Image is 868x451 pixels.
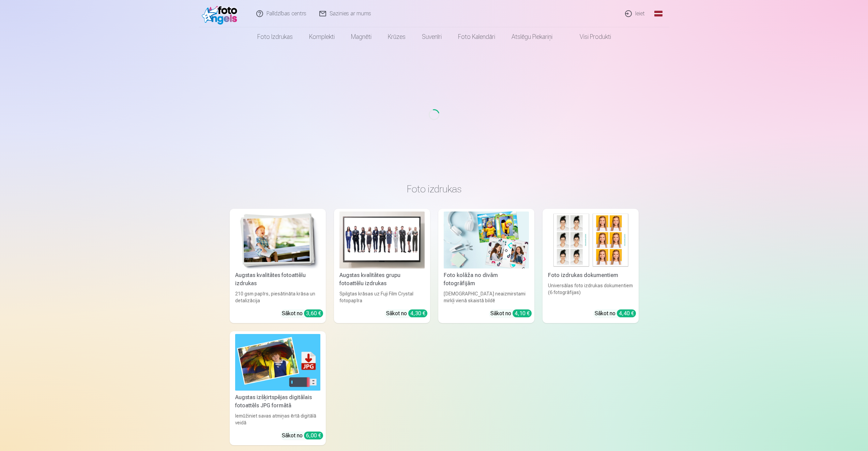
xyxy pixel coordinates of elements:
[503,27,561,46] a: Atslēgu piekariņi
[548,212,633,268] img: Foto izdrukas dokumentiem
[232,271,323,288] div: Augstas kvalitātes fotoattēlu izdrukas
[545,271,636,279] div: Foto izdrukas dokumentiem
[617,309,636,317] div: 4,40 €
[230,209,326,323] a: Augstas kvalitātes fotoattēlu izdrukasAugstas kvalitātes fotoattēlu izdrukas210 gsm papīrs, piesā...
[450,27,503,46] a: Foto kalendāri
[408,309,427,317] div: 4,30 €
[232,290,323,304] div: 210 gsm papīrs, piesātināta krāsa un detalizācija
[545,282,636,304] div: Universālas foto izdrukas dokumentiem (6 fotogrāfijas)
[282,309,323,318] div: Sākot no
[232,412,323,426] div: Iemūžiniet savas atmiņas ērtā digitālā veidā
[543,209,639,323] a: Foto izdrukas dokumentiemFoto izdrukas dokumentiemUniversālas foto izdrukas dokumentiem (6 fotogr...
[595,309,636,318] div: Sākot no
[444,212,529,268] img: Foto kolāža no divām fotogrāfijām
[230,331,326,446] a: Augstas izšķirtspējas digitālais fotoattēls JPG formātāAugstas izšķirtspējas digitālais fotoattēl...
[386,309,427,318] div: Sākot no
[337,290,427,304] div: Spilgtas krāsas uz Fuji Film Crystal fotopapīra
[339,212,425,268] img: Augstas kvalitātes grupu fotoattēlu izdrukas
[232,393,323,410] div: Augstas izšķirtspējas digitālais fotoattēls JPG formātā
[202,3,241,25] img: /fa1
[441,290,532,304] div: [DEMOGRAPHIC_DATA] neaizmirstami mirkļi vienā skaistā bildē
[561,27,619,46] a: Visi produkti
[235,334,320,391] img: Augstas izšķirtspējas digitālais fotoattēls JPG formātā
[414,27,450,46] a: Suvenīri
[282,432,323,440] div: Sākot no
[304,309,323,317] div: 3,60 €
[334,209,430,323] a: Augstas kvalitātes grupu fotoattēlu izdrukasAugstas kvalitātes grupu fotoattēlu izdrukasSpilgtas ...
[343,27,380,46] a: Magnēti
[301,27,343,46] a: Komplekti
[304,432,323,439] div: 6,00 €
[337,271,427,288] div: Augstas kvalitātes grupu fotoattēlu izdrukas
[441,271,532,288] div: Foto kolāža no divām fotogrāfijām
[438,209,534,323] a: Foto kolāža no divām fotogrāfijāmFoto kolāža no divām fotogrāfijām[DEMOGRAPHIC_DATA] neaizmirstam...
[235,212,320,268] img: Augstas kvalitātes fotoattēlu izdrukas
[380,27,414,46] a: Krūzes
[490,309,532,318] div: Sākot no
[235,183,633,195] h3: Foto izdrukas
[249,27,301,46] a: Foto izdrukas
[513,309,532,317] div: 4,10 €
